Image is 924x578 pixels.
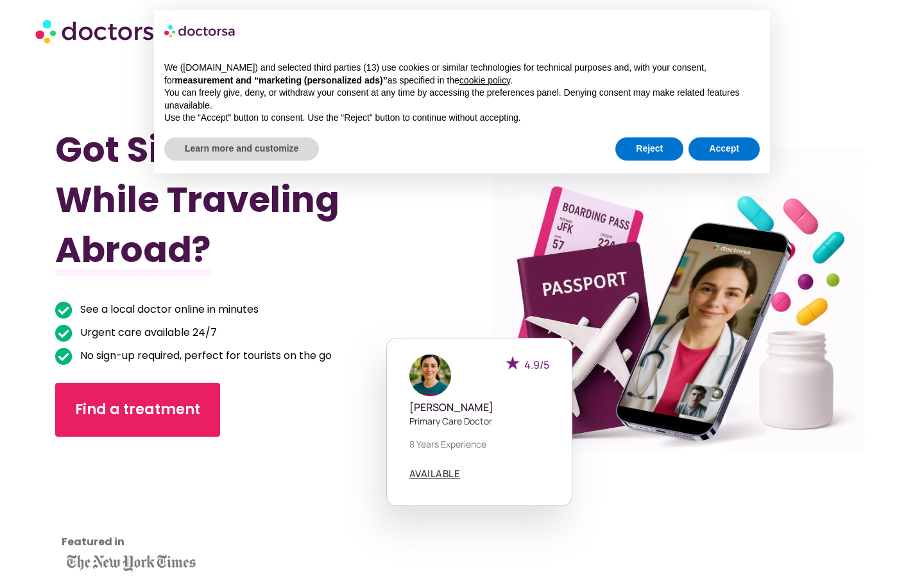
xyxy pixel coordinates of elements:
h1: Got Sick While Traveling Abroad? [55,125,401,275]
strong: measurement and “marketing (personalized ads)” [175,75,387,85]
span: Urgent care available 24/7 [77,324,217,342]
span: AVAILABLE [409,469,461,478]
strong: Featured in [62,534,124,549]
p: Primary care doctor [409,414,549,428]
a: AVAILABLE [409,469,461,479]
p: Use the “Accept” button to consent. Use the “Reject” button to continue without accepting. [164,112,760,125]
p: You can freely give, deny, or withdraw your consent at any time by accessing the preferences pane... [164,87,760,112]
span: 4.9/5 [524,358,549,372]
iframe: Customer reviews powered by Trustpilot [62,456,177,552]
h5: [PERSON_NAME] [409,401,549,414]
button: Reject [615,137,683,161]
a: cookie policy [459,75,510,85]
p: 8 years experience [409,437,549,451]
span: See a local doctor online in minutes [77,301,259,319]
span: Find a treatment [75,399,200,420]
p: We ([DOMAIN_NAME]) and selected third parties (13) use cookies or similar technologies for techni... [164,62,760,87]
a: Find a treatment [55,383,220,437]
span: No sign-up required, perfect for tourists on the go [77,347,332,365]
img: logo [164,21,236,41]
button: Learn more and customize [164,137,319,161]
button: Accept [689,137,760,161]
